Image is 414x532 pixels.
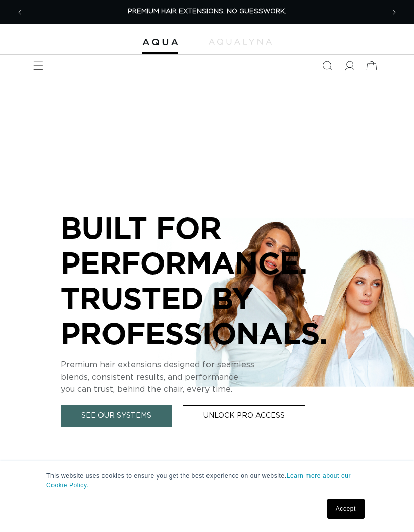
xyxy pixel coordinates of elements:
a: See Our Systems [61,405,172,427]
button: Previous announcement [9,1,31,23]
button: Next announcement [383,1,405,23]
p: This website uses cookies to ensure you get the best experience on our website. [46,471,368,490]
a: Accept [327,499,365,519]
span: PREMIUM HAIR EXTENSIONS. NO GUESSWORK. [128,8,286,15]
img: aqualyna.com [209,39,272,45]
img: Aqua Hair Extensions [142,39,178,46]
p: BUILT FOR PERFORMANCE. TRUSTED BY PROFESSIONALS. [61,210,353,350]
summary: Menu [27,55,49,77]
summary: Search [316,55,338,77]
a: Unlock Pro Access [183,405,305,427]
p: Premium hair extensions designed for seamless blends, consistent results, and performance you can... [61,359,353,395]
